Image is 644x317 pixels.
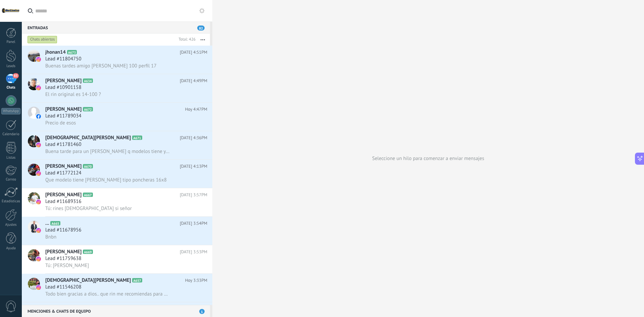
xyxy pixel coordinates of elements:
[185,277,207,284] span: Hoy 3:33PM
[1,86,21,90] div: Chats
[199,309,205,314] span: 1
[132,136,142,140] span: A671
[45,177,167,183] span: Que modelo tiene [PERSON_NAME] tipo poncheras 16x8
[180,163,207,170] span: [DATE] 4:13PM
[13,73,18,78] span: 83
[22,46,212,74] a: avatariconjhonan14A673[DATE] 4:51PMLead #11804750Buenas tardes amigo [PERSON_NAME] 100 perfil 17
[185,106,207,113] span: Hoy 4:47PM
[45,205,132,212] span: Tú: rines [DEMOGRAPHIC_DATA] si señor
[45,148,170,155] span: Buena tarde para un [PERSON_NAME] q modelos tiene y precios porfa
[132,278,142,282] span: A657
[180,220,207,227] span: [DATE] 3:54PM
[36,200,41,204] img: icon
[45,91,101,98] span: El rin original es 14-100 ?
[22,274,212,302] a: avataricon[DEMOGRAPHIC_DATA][PERSON_NAME]A657Hoy 3:33PMLead #11546208Todo bien gracias a dios.. q...
[45,77,82,84] span: [PERSON_NAME]
[83,107,93,111] span: A672
[36,57,41,62] img: icon
[45,84,82,91] span: Lead #10901158
[36,285,41,290] img: icon
[45,170,82,176] span: Lead #11772124
[36,171,41,176] img: icon
[1,40,21,44] div: Panel
[22,103,212,131] a: avataricon[PERSON_NAME]A672Hoy 4:47PMLead #11789034Precio de esos
[45,220,49,227] span: ...
[45,255,82,262] span: Lead #11759638
[1,223,21,227] div: Ajustes
[22,160,212,188] a: avataricon[PERSON_NAME]A670[DATE] 4:13PMLead #11772124Que modelo tiene [PERSON_NAME] tipo poncher...
[22,245,212,273] a: avataricon[PERSON_NAME]A669[DATE] 3:53PMLead #11759638Tú: [PERSON_NAME]
[45,120,76,126] span: Precio de esos
[22,305,210,317] div: Menciones & Chats de equipo
[45,198,82,205] span: Lead #11689316
[22,188,212,216] a: avataricon[PERSON_NAME]A667[DATE] 3:57PMLead #11689316Tú: rines [DEMOGRAPHIC_DATA] si señor
[1,108,20,114] div: WhatsApp
[1,177,21,182] div: Correo
[50,221,60,225] span: A665
[36,228,41,233] img: icon
[45,234,56,240] span: Bnbn
[45,277,131,284] span: [DEMOGRAPHIC_DATA][PERSON_NAME]
[83,193,93,197] span: A667
[22,131,212,159] a: avataricon[DEMOGRAPHIC_DATA][PERSON_NAME]A671[DATE] 4:36PMLead #11781460Buena tarde para un [PERS...
[45,141,82,148] span: Lead #11781460
[45,113,82,119] span: Lead #11789034
[36,114,41,119] img: icon
[180,77,207,84] span: [DATE] 4:49PM
[45,192,82,198] span: [PERSON_NAME]
[1,246,21,251] div: Ayuda
[45,163,82,170] span: [PERSON_NAME]
[36,86,41,90] img: icon
[45,284,82,290] span: Lead #11546208
[180,249,207,255] span: [DATE] 3:53PM
[28,36,57,44] div: Chats abiertos
[22,217,212,245] a: avataricon...A665[DATE] 3:54PMLead #11678956Bnbn
[180,135,207,141] span: [DATE] 4:36PM
[67,50,77,54] span: A673
[180,192,207,198] span: [DATE] 3:57PM
[83,164,93,168] span: A670
[176,36,196,43] div: Total: 426
[45,106,82,113] span: [PERSON_NAME]
[22,74,212,102] a: avataricon[PERSON_NAME]A634[DATE] 4:49PMLead #10901158El rin original es 14-100 ?
[1,156,21,160] div: Listas
[45,291,170,297] span: Todo bien gracias a dios.. que rin me recomiendas para un palio.? Le compre unos 17 pero creo que...
[22,21,210,34] div: Entradas
[83,250,93,254] span: A669
[36,257,41,261] img: icon
[197,25,205,31] span: 82
[83,78,93,83] span: A634
[36,143,41,147] img: icon
[45,249,82,255] span: [PERSON_NAME]
[180,49,207,56] span: [DATE] 4:51PM
[45,135,131,141] span: [DEMOGRAPHIC_DATA][PERSON_NAME]
[45,262,89,269] span: Tú: [PERSON_NAME]
[196,34,210,46] button: Más
[45,63,157,69] span: Buenas tardes amigo [PERSON_NAME] 100 perfil 17
[45,227,82,233] span: Lead #11678956
[1,199,21,204] div: Estadísticas
[45,49,66,56] span: jhonan14
[1,132,21,137] div: Calendario
[1,64,21,68] div: Leads
[45,56,82,62] span: Lead #11804750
